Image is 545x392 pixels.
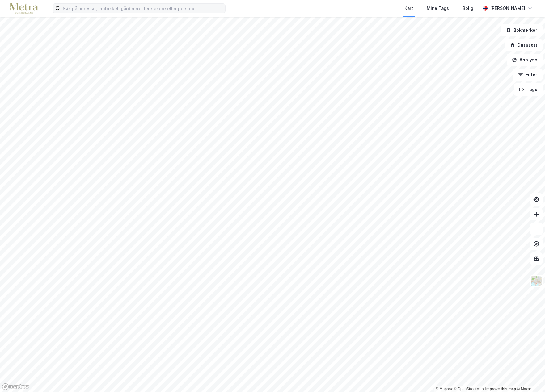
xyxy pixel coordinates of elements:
[436,387,453,391] a: Mapbox
[507,54,543,66] button: Analyse
[60,4,225,13] input: Søk på adresse, matrikkel, gårdeiere, leietakere eller personer
[454,387,484,391] a: OpenStreetMap
[513,69,543,81] button: Filter
[404,5,413,12] div: Kart
[514,362,545,392] div: Kontrollprogram for chat
[2,383,29,390] a: Mapbox homepage
[514,362,545,392] iframe: Chat Widget
[463,5,473,12] div: Bolig
[485,387,516,391] a: Improve this map
[10,3,38,14] img: metra-logo.256734c3b2bbffee19d4.png
[514,83,543,96] button: Tags
[505,39,543,51] button: Datasett
[530,275,542,287] img: Z
[427,5,449,12] div: Mine Tags
[501,24,543,36] button: Bokmerker
[490,5,525,12] div: [PERSON_NAME]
